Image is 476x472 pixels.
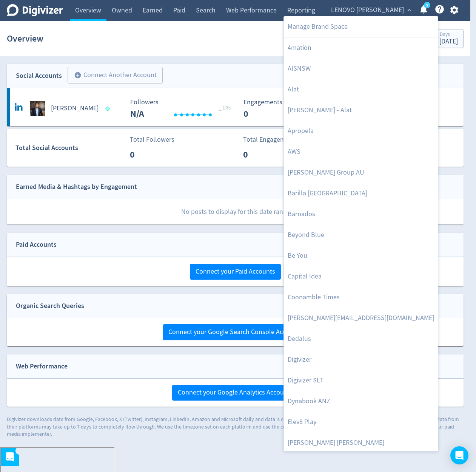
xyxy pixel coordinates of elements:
a: AWS [284,141,438,162]
a: Capital Idea [284,266,438,287]
a: AISNSW [284,58,438,79]
a: Dynabook ANZ [284,391,438,412]
a: Barilla [GEOGRAPHIC_DATA] [284,183,438,204]
a: [PERSON_NAME] [PERSON_NAME] [284,432,438,453]
a: 4mation [284,37,438,58]
a: Apropela [284,121,438,141]
a: Beyond Blue [284,224,438,245]
a: [PERSON_NAME] Group AU [284,162,438,183]
a: [PERSON_NAME] - Alat [284,100,438,121]
a: Dedalus [284,328,438,349]
a: Manage Brand Space [284,16,438,37]
a: Barnados [284,204,438,224]
a: Elev8 Play [284,412,438,432]
a: Coonamble Times [284,287,438,308]
a: Digivizer [284,349,438,370]
a: [PERSON_NAME][EMAIL_ADDRESS][DOMAIN_NAME] [284,308,438,328]
div: Open Intercom Messenger [450,446,468,464]
a: Digivizer SLT [284,370,438,391]
a: Alat [284,79,438,100]
a: Be You [284,245,438,266]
